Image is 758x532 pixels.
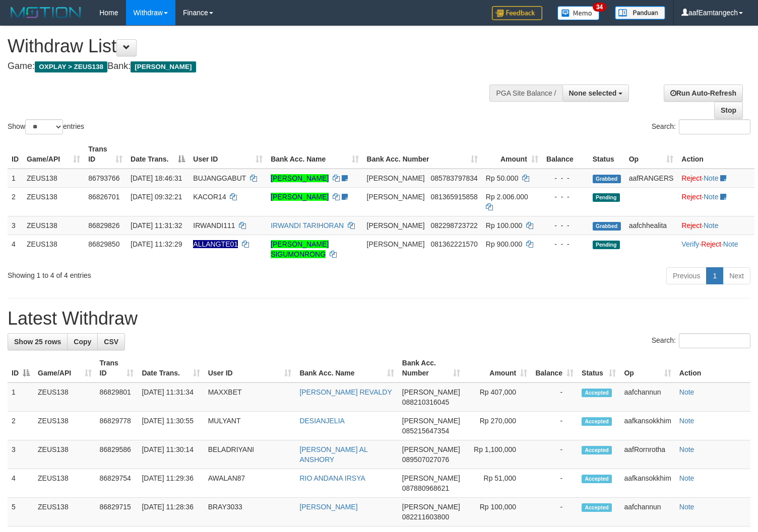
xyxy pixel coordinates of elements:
span: 86826701 [88,193,119,201]
td: aafchannun [620,383,675,412]
th: Op: activate to sort column ascending [625,140,678,169]
th: Amount: activate to sort column ascending [464,354,531,383]
td: [DATE] 11:30:55 [138,412,204,440]
input: Search: [679,333,750,348]
span: Rp 100.000 [486,221,522,230]
span: Copy 081362221570 to clipboard [430,240,477,248]
th: Bank Acc. Name: activate to sort column ascending [295,354,398,383]
a: Note [679,474,694,482]
h1: Latest Withdraw [8,309,750,329]
a: Note [704,193,719,201]
th: Balance [542,140,589,169]
div: PGA Site Balance / [489,85,562,102]
th: Action [675,354,750,383]
img: MOTION_logo.png [8,5,84,20]
span: [DATE] 18:46:31 [131,174,182,182]
th: Date Trans.: activate to sort column ascending [138,354,204,383]
span: Copy [74,338,91,346]
td: ZEUS138 [23,169,84,188]
td: AWALAN87 [204,469,296,498]
span: Accepted [582,446,612,454]
td: 86829586 [96,440,138,469]
span: Grabbed [593,175,621,183]
span: Accepted [582,503,612,512]
a: DESIANJELIA [299,417,344,425]
label: Search: [652,333,750,348]
span: KACOR14 [193,193,226,201]
a: Show 25 rows [8,333,68,350]
td: [DATE] 11:29:36 [138,469,204,498]
th: ID: activate to sort column descending [8,354,34,383]
a: Reject [681,193,702,201]
td: ZEUS138 [34,469,96,498]
a: Reject [701,240,721,248]
a: Note [679,388,694,396]
a: Note [704,221,719,230]
span: Copy 082298723722 to clipboard [430,221,477,230]
a: Reject [681,221,702,230]
td: ZEUS138 [34,412,96,440]
label: Show entries [8,119,84,134]
span: [PERSON_NAME] [367,240,425,248]
span: Nama rekening ada tanda titik/strip, harap diedit [193,240,238,248]
td: aafRornrotha [620,440,675,469]
td: Rp 100,000 [464,498,531,526]
span: [PERSON_NAME] [367,221,425,230]
th: User ID: activate to sort column ascending [189,140,267,169]
td: aafkansokkhim [620,412,675,440]
span: [PERSON_NAME] [402,474,460,482]
h4: Game: Bank: [8,61,495,71]
div: - - - [546,239,585,249]
span: Rp 50.000 [486,174,519,182]
span: Copy 085783797834 to clipboard [430,174,477,182]
td: 4 [8,235,23,263]
a: Note [679,417,694,425]
span: [DATE] 11:31:32 [131,221,182,230]
span: [DATE] 09:32:21 [131,193,182,201]
span: [PERSON_NAME] [367,193,425,201]
a: [PERSON_NAME] SIGUMONRONG [271,240,329,258]
td: aafRANGERS [625,169,678,188]
span: Pending [593,193,620,202]
span: Copy 085215647354 to clipboard [402,427,449,435]
td: 2 [8,412,34,440]
th: Balance: activate to sort column ascending [531,354,578,383]
div: Showing 1 to 4 of 4 entries [8,266,308,280]
a: Verify [681,240,699,248]
span: [PERSON_NAME] [402,388,460,396]
a: 1 [706,267,723,284]
td: 1 [8,169,23,188]
a: Copy [67,333,98,350]
span: Accepted [582,475,612,483]
select: Showentries [25,119,63,134]
td: ZEUS138 [23,235,84,263]
span: Show 25 rows [14,338,61,346]
span: Copy 088210316045 to clipboard [402,398,449,406]
th: Game/API: activate to sort column ascending [23,140,84,169]
td: 86829778 [96,412,138,440]
span: [PERSON_NAME] [131,61,196,72]
td: · [677,169,754,188]
span: Copy 082211603800 to clipboard [402,513,449,521]
span: [DATE] 11:32:29 [131,240,182,248]
td: · · [677,235,754,263]
td: · [677,216,754,235]
a: Stop [714,102,743,119]
th: Trans ID: activate to sort column ascending [96,354,138,383]
td: Rp 270,000 [464,412,531,440]
a: Note [704,174,719,182]
td: - [531,383,578,412]
span: Pending [593,241,620,249]
span: Copy 089507027076 to clipboard [402,455,449,464]
td: Rp 51,000 [464,469,531,498]
span: BUJANGGABUT [193,174,246,182]
td: ZEUS138 [34,498,96,526]
th: Amount: activate to sort column ascending [482,140,542,169]
span: 86829826 [88,221,119,230]
th: Trans ID: activate to sort column ascending [84,140,127,169]
td: 1 [8,383,34,412]
a: [PERSON_NAME] AL ANSHORY [299,445,367,464]
td: · [677,187,754,216]
div: - - - [546,192,585,202]
td: 5 [8,498,34,526]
